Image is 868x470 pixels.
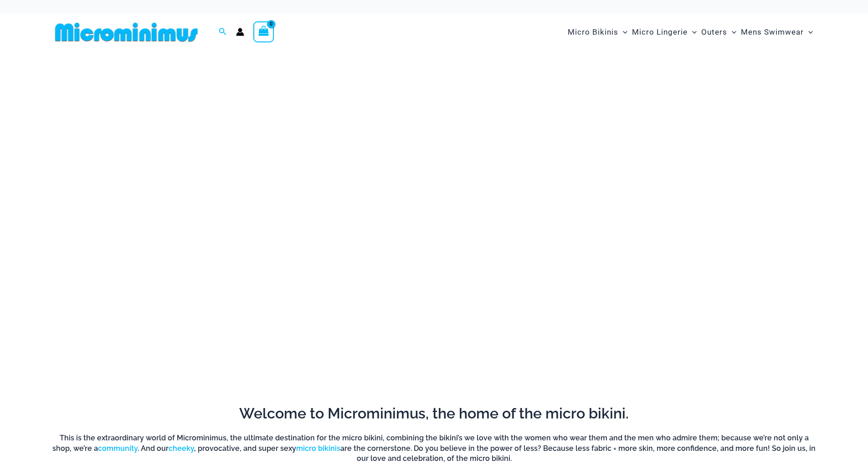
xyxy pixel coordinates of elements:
[741,21,804,44] span: Mens Swimwear
[632,21,688,44] span: Micro Lingerie
[630,18,699,46] a: Micro LingerieMenu ToggleMenu Toggle
[51,22,201,42] img: MM SHOP LOGO FLAT
[219,26,227,38] a: Search icon link
[236,28,244,36] a: Account icon link
[688,21,697,44] span: Menu Toggle
[253,21,274,42] a: View Shopping Cart, empty
[564,17,817,47] nav: Site Navigation
[169,444,194,453] a: cheeky
[98,444,138,453] a: community
[739,18,815,46] a: Mens SwimwearMenu ToggleMenu Toggle
[296,444,340,453] a: micro bikinis
[51,433,817,464] h6: This is the extraordinary world of Microminimus, the ultimate destination for the micro bikini, c...
[51,404,817,423] h2: Welcome to Microminimus, the home of the micro bikini.
[618,21,627,44] span: Menu Toggle
[568,21,618,44] span: Micro Bikinis
[727,21,736,44] span: Menu Toggle
[701,21,727,44] span: Outers
[804,21,813,44] span: Menu Toggle
[565,18,630,46] a: Micro BikinisMenu ToggleMenu Toggle
[699,18,739,46] a: OutersMenu ToggleMenu Toggle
